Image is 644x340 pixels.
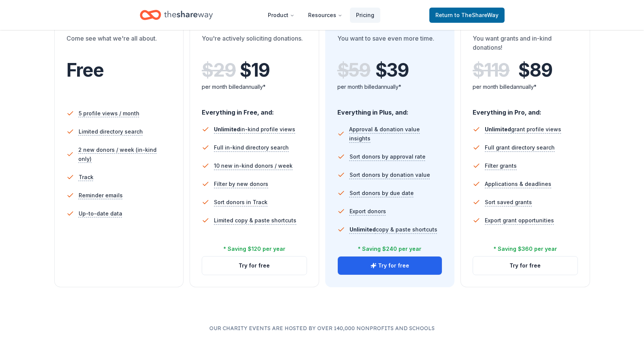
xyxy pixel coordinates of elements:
[302,8,348,23] button: Resources
[214,126,240,132] span: Unlimited
[473,34,578,55] div: You want grants and in-kind donations!
[485,126,511,132] span: Unlimited
[214,216,296,225] span: Limited copy & paste shortcuts
[435,11,498,20] span: Return
[202,82,307,91] div: per month billed annually*
[79,173,93,182] span: Track
[202,101,307,117] div: Everything in Free, and:
[140,6,213,24] a: Home
[485,143,555,152] span: Full grant directory search
[78,145,171,164] span: 2 new donors / week (in-kind only)
[518,60,552,81] span: $ 89
[485,161,517,170] span: Filter grants
[66,59,104,81] span: Free
[473,257,578,275] button: Try for free
[337,101,443,117] div: Everything in Plus, and:
[337,34,443,55] div: You want to save even more time.
[485,216,554,225] span: Export grant opportunities
[214,143,289,152] span: Full in-kind directory search
[350,189,414,198] span: Sort donors by due date
[202,34,307,55] div: You're actively soliciting donations.
[79,191,123,200] span: Reminder emails
[214,198,267,207] span: Sort donors in Track
[214,179,268,189] span: Filter by new donors
[350,226,376,233] span: Unlimited
[79,109,139,118] span: 5 profile views / month
[350,8,380,23] a: Pricing
[337,82,443,91] div: per month billed annually*
[485,126,561,132] span: grant profile views
[429,8,505,23] a: Returnto TheShareWay
[350,207,386,216] span: Export donors
[79,127,143,136] span: Limited directory search
[214,161,293,170] span: 10 new in-kind donors / week
[350,226,437,233] span: copy & paste shortcuts
[494,244,557,253] div: * Saving $360 per year
[338,257,442,275] button: Try for free
[240,60,269,81] span: $ 19
[473,82,578,91] div: per month billed annually*
[30,324,614,333] p: Our charity events are hosted by over 140,000 nonprofits and schools
[350,170,430,179] span: Sort donors by donation value
[202,257,307,275] button: Try for free
[214,126,295,132] span: in-kind profile views
[358,244,421,253] div: * Saving $240 per year
[79,209,122,218] span: Up-to-date data
[262,6,380,24] nav: Main
[223,244,285,253] div: * Saving $120 per year
[262,8,301,23] button: Product
[473,101,578,117] div: Everything in Pro, and:
[66,34,172,55] div: Come see what we're all about.
[454,12,498,18] span: to TheShareWay
[350,152,426,161] span: Sort donors by approval rate
[485,198,532,207] span: Sort saved grants
[485,179,551,189] span: Applications & deadlines
[349,125,442,143] span: Approval & donation value insights
[375,60,409,81] span: $ 39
